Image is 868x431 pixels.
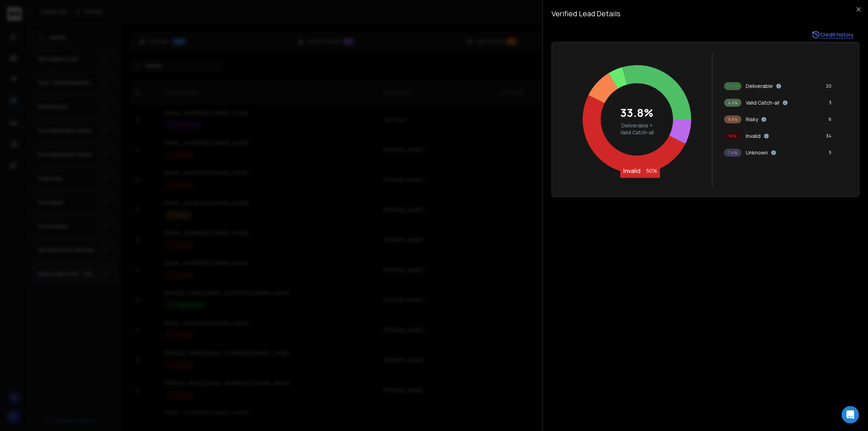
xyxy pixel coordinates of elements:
[728,150,737,156] p: 7.4 %
[728,100,738,106] p: 4.4 %
[806,28,859,42] a: Credit history
[826,133,831,139] p: 34
[729,133,737,139] p: 50 %
[746,149,768,156] p: Unknown
[746,83,773,90] p: Deliverable
[829,100,831,106] p: 3
[746,99,779,106] p: Valid Catch-all
[728,117,738,122] p: 8.8 %
[621,122,653,129] text: Deliverable +
[620,129,654,136] text: Valid Catch-all
[829,150,831,156] p: 5
[620,105,654,120] text: 33.8 %
[727,83,739,89] p: 29.4 %
[826,83,831,89] p: 20
[829,117,831,122] p: 6
[842,406,859,423] div: Open Intercom Messenger
[746,132,761,140] p: Invalid
[552,9,859,19] h3: Verified Lead Details
[746,116,758,123] p: Risky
